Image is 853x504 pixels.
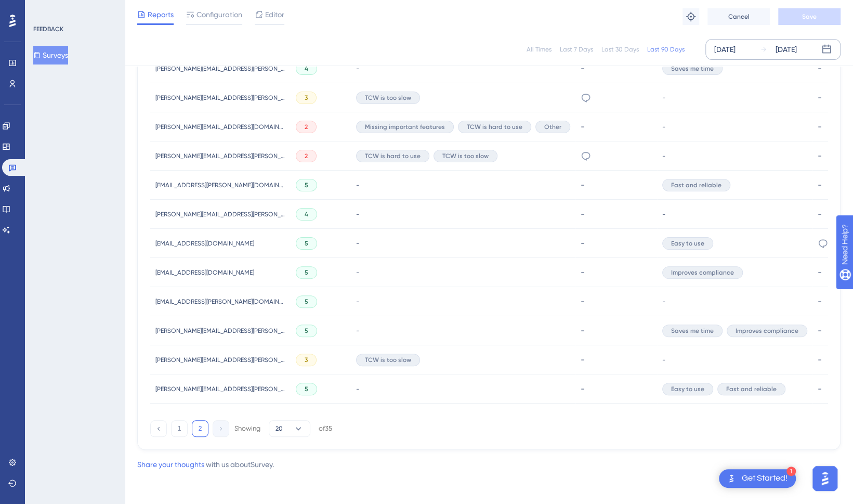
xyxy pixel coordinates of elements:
span: 4 [305,64,308,73]
span: TCW is hard to use [365,152,421,160]
div: - [581,180,652,190]
div: - [581,63,652,73]
span: 5 [305,239,308,248]
span: Easy to use [671,239,704,248]
div: - [581,326,652,335]
span: Reports [148,8,174,21]
span: 2 [305,152,308,160]
div: Last 7 Days [560,45,593,54]
div: - [581,209,652,219]
span: TCW is too slow [442,152,489,160]
div: All Times [527,45,552,54]
span: [PERSON_NAME][EMAIL_ADDRESS][PERSON_NAME][DOMAIN_NAME] [155,152,285,160]
span: Saves me time [671,327,714,335]
span: [EMAIL_ADDRESS][DOMAIN_NAME] [155,268,254,277]
span: - [356,385,359,393]
a: Share your thoughts [137,460,204,469]
span: - [662,94,665,102]
span: Fast and reliable [726,385,777,393]
button: Surveys [33,46,68,64]
span: - [356,239,359,248]
img: launcher-image-alternative-text [725,472,738,485]
span: 5 [305,181,308,189]
span: 4 [305,210,308,218]
button: Cancel [707,8,770,25]
span: - [356,210,359,218]
span: [EMAIL_ADDRESS][PERSON_NAME][DOMAIN_NAME] [155,298,285,306]
div: FEEDBACK [33,25,63,33]
span: Improves compliance [671,268,734,277]
div: Showing [234,424,260,433]
div: [DATE] [776,43,797,56]
span: TCW is hard to use [467,123,522,131]
span: [PERSON_NAME][EMAIL_ADDRESS][PERSON_NAME][DOMAIN_NAME] [155,327,285,335]
div: [DATE] [714,43,736,56]
span: Saves me time [671,64,714,73]
div: of 35 [319,424,332,433]
div: Last 90 Days [647,45,685,54]
button: 20 [269,420,310,437]
span: 5 [305,385,308,393]
span: [PERSON_NAME][EMAIL_ADDRESS][PERSON_NAME][DOMAIN_NAME] [155,210,285,218]
span: [PERSON_NAME][EMAIL_ADDRESS][PERSON_NAME][DOMAIN_NAME] [155,385,285,393]
span: [PERSON_NAME][EMAIL_ADDRESS][PERSON_NAME][DOMAIN_NAME] [155,94,285,102]
span: Configuration [196,8,242,21]
div: Last 30 Days [601,45,639,54]
button: Save [778,8,841,25]
span: - [356,64,359,73]
div: - [581,238,652,248]
span: - [356,268,359,277]
span: Need Help? [24,3,65,15]
div: - [581,355,652,365]
span: Easy to use [671,385,704,393]
span: [PERSON_NAME][EMAIL_ADDRESS][PERSON_NAME][DOMAIN_NAME] [155,64,285,73]
span: Cancel [728,12,750,21]
span: - [356,327,359,335]
div: Get Started! [742,473,788,484]
span: [PERSON_NAME][EMAIL_ADDRESS][PERSON_NAME][DOMAIN_NAME] [155,356,285,364]
span: - [662,123,665,131]
div: with us about Survey . [137,458,274,471]
span: Missing important features [365,123,445,131]
button: 2 [192,420,208,437]
div: 1 [786,467,796,476]
span: - [662,356,665,364]
span: - [662,210,665,218]
div: - [581,384,652,394]
button: 1 [171,420,188,437]
div: Open Get Started! checklist, remaining modules: 1 [719,469,796,488]
div: - [581,122,652,132]
span: 3 [305,356,308,364]
span: 5 [305,298,308,306]
span: - [662,298,665,306]
span: - [356,181,359,189]
span: [PERSON_NAME][EMAIL_ADDRESS][DOMAIN_NAME] [155,123,285,131]
span: TCW is too slow [365,356,411,364]
span: Editor [265,8,284,21]
span: Other [544,123,561,131]
span: TCW is too slow [365,94,411,102]
span: 5 [305,268,308,277]
span: 3 [305,94,308,102]
div: - [581,267,652,277]
span: - [662,152,665,160]
span: - [356,298,359,306]
span: Save [802,12,817,21]
iframe: UserGuiding AI Assistant Launcher [809,463,841,494]
span: 20 [275,424,283,433]
span: 5 [305,327,308,335]
span: [EMAIL_ADDRESS][PERSON_NAME][DOMAIN_NAME] [155,181,285,189]
span: 2 [305,123,308,131]
span: Improves compliance [736,327,798,335]
span: Fast and reliable [671,181,721,189]
span: [EMAIL_ADDRESS][DOMAIN_NAME] [155,239,254,248]
div: - [581,296,652,306]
